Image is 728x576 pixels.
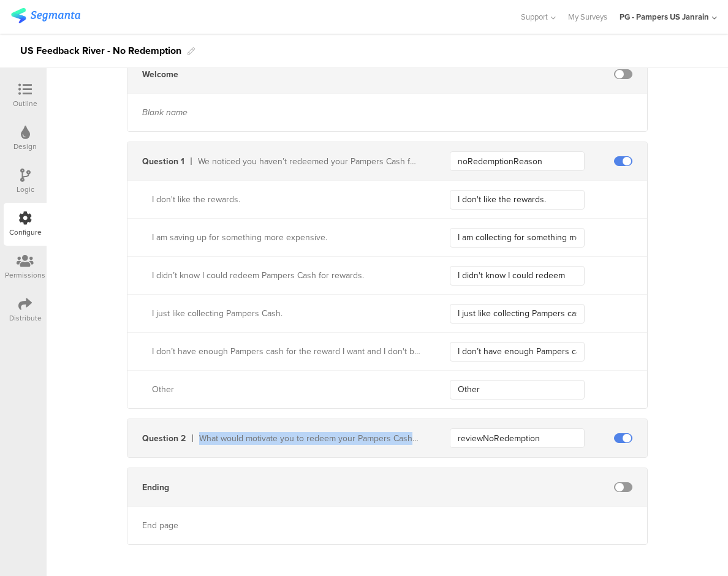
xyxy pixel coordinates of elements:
[142,519,420,532] div: End page
[152,345,420,358] div: I don’t have enough Pampers cash for the reward I want and I don't buy Pampers anymore.
[142,432,186,445] div: Question 2
[142,68,178,81] div: Welcome
[152,307,420,320] div: I just like collecting Pampers Cash.
[450,304,585,324] input: Enter a value...
[11,8,80,23] img: segmanta logo
[13,141,37,152] div: Design
[450,190,585,210] input: Enter a value...
[450,151,585,171] input: Enter a key...
[142,481,169,494] div: Ending
[142,106,420,119] div: Blank name
[450,228,585,248] input: Enter a value...
[13,98,37,109] div: Outline
[198,155,420,168] div: We noticed you haven’t redeemed your Pampers Cash for any rewards in the Pampers Club app yet. Co...
[20,41,181,61] div: US Feedback River - No Redemption
[450,380,585,400] input: Enter a value...
[142,155,184,168] div: Question 1
[450,428,585,448] input: Enter a key...
[450,266,585,286] input: Enter a value...
[5,270,45,281] div: Permissions
[152,193,420,206] div: I don't like the rewards.
[152,383,420,396] div: Other
[152,231,420,244] div: I am saving up for something more expensive.
[9,227,42,238] div: Configure
[199,432,420,445] div: What would motivate you to redeem your Pampers Cash for a reward?
[450,342,585,362] input: Enter a value...
[9,313,42,324] div: Distribute
[620,11,709,23] div: PG - Pampers US Janrain
[521,11,548,23] span: Support
[152,269,420,282] div: I didn’t know I could redeem Pampers Cash for rewards.
[17,184,34,195] div: Logic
